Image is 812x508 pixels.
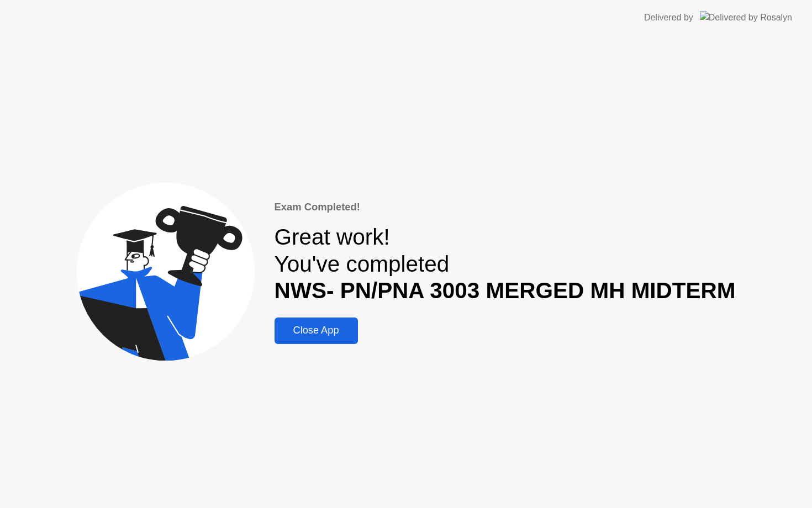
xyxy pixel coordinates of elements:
img: Delivered by Rosalyn [700,11,792,24]
b: NWS- PN/PNA 3003 MERGED MH MIDTERM [275,278,736,303]
div: Delivered by [644,11,693,24]
div: Exam Completed! [275,199,736,215]
div: Great work! You've completed [275,224,736,304]
div: Close App [278,325,355,336]
button: Close App [275,317,358,344]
